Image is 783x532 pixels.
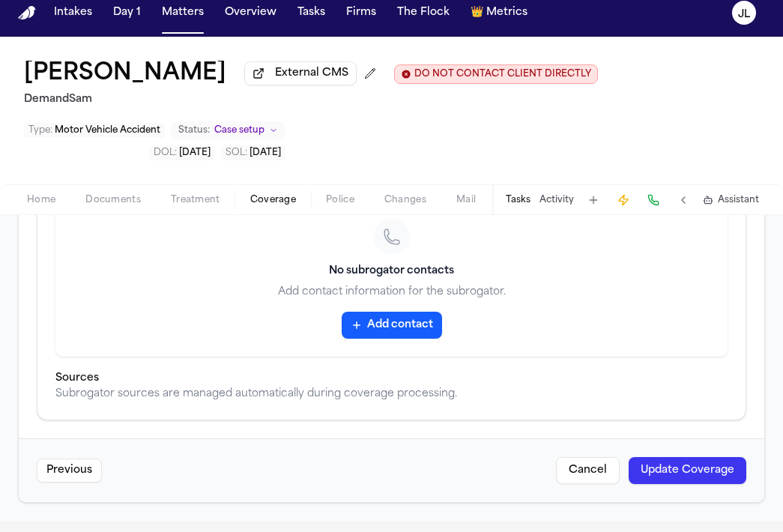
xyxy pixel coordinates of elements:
[73,264,710,279] h3: No subrogator contacts
[703,194,759,206] button: Assistant
[629,457,746,484] button: Update Coverage
[171,194,220,206] span: Treatment
[326,194,354,206] span: Police
[154,148,177,157] span: DOL :
[583,190,604,211] button: Add Task
[37,459,102,483] button: Previous
[149,145,215,160] button: Edit DOL: 2025-09-26
[226,148,247,157] span: SOL :
[55,372,99,384] label: Sources
[244,61,357,85] button: External CMS
[27,194,55,206] span: Home
[718,194,759,206] span: Assistant
[85,194,141,206] span: Documents
[456,194,476,206] span: Mail
[24,61,226,88] h1: [PERSON_NAME]
[342,312,442,339] button: Add contact
[55,387,728,402] div: Subrogator sources are managed automatically during coverage processing.
[73,285,710,300] p: Add contact information for the subrogator.
[414,68,591,80] span: DO NOT CONTACT CLIENT DIRECTLY
[171,121,285,139] button: Change status from Case setup
[643,190,664,211] button: Make a Call
[24,123,165,138] button: Edit Type: Motor Vehicle Accident
[539,194,574,206] button: Activity
[28,126,52,135] span: Type :
[394,64,598,84] button: Edit client contact restriction
[221,145,285,160] button: Edit SOL: 2026-09-26
[24,91,598,109] h2: DemandSam
[18,6,36,20] a: Home
[18,6,36,20] img: Finch Logo
[250,148,281,157] span: [DATE]
[556,457,620,484] button: Cancel
[214,124,264,136] span: Case setup
[179,148,211,157] span: [DATE]
[275,66,348,81] span: External CMS
[178,124,210,136] span: Status:
[613,190,634,211] button: Create Immediate Task
[250,194,296,206] span: Coverage
[24,61,226,88] button: Edit matter name
[506,194,530,206] button: Tasks
[55,126,160,135] span: Motor Vehicle Accident
[384,194,426,206] span: Changes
